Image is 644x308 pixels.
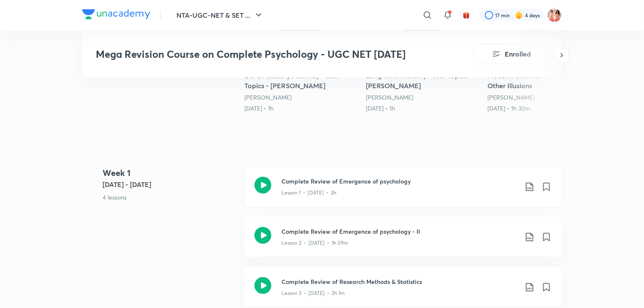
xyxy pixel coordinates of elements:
[171,7,269,24] button: NTA-UGC-NET & SET ...
[487,93,602,102] div: Hafsa Malik
[103,167,238,179] h4: Week 1
[281,227,518,236] h3: Complete Review of Emergence of psychology - II
[366,104,481,113] div: 15th Apr • 1h
[281,189,336,197] p: Lesson 1 • [DATE] • 2h
[463,11,470,19] img: avatar
[460,8,473,22] button: avatar
[96,48,426,60] h3: Mega Revision Course on Complete Psychology - UGC NET [DATE]
[103,193,238,202] p: 4 lessons
[366,70,481,91] h5: Long Term Memory - Star Topics - [PERSON_NAME]
[474,44,548,64] button: Enrolled
[244,93,359,102] div: Hafsa Malik
[82,9,150,22] a: Company Logo
[547,8,562,22] img: Rashi Gupta
[82,9,150,19] img: Company Logo
[244,93,292,101] a: [PERSON_NAME]
[281,239,348,247] p: Lesson 2 • [DATE] • 1h 59m
[244,104,359,113] div: 3rd Apr • 1h
[366,93,413,101] a: [PERSON_NAME]
[487,93,535,101] a: [PERSON_NAME]
[244,217,562,267] a: Complete Review of Emergence of psychology - IILesson 2 • [DATE] • 1h 59m
[487,70,602,91] h5: Motion Parallax, Phi Phenomenon & Other Illusions
[103,179,238,189] h5: [DATE] - [DATE]
[281,277,518,286] h3: Complete Review of Research Methods & Statistics
[366,93,481,102] div: Hafsa Malik
[244,167,562,217] a: Complete Review of Emergence of psychologyLesson 1 • [DATE] • 2h
[281,177,518,186] h3: Complete Review of Emergence of psychology
[515,11,523,19] img: streak
[244,70,359,91] h5: Ear & Auditory Pathway - Star Topics - [PERSON_NAME]
[281,289,345,297] p: Lesson 3 • [DATE] • 2h 1m
[487,104,602,113] div: 14th Apr • 1h 30m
